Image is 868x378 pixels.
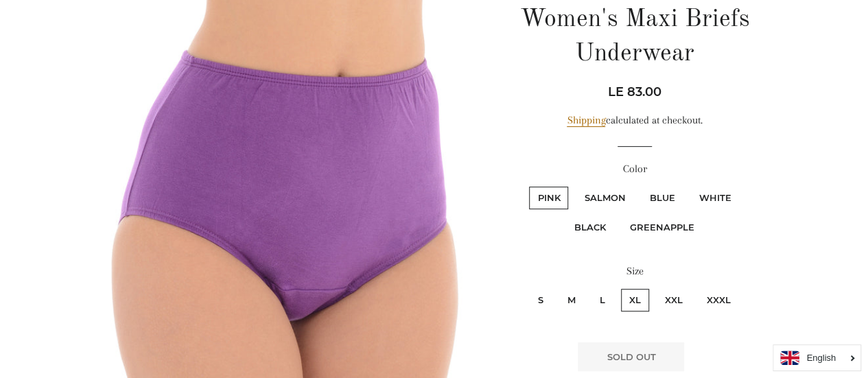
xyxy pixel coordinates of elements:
[806,353,836,362] i: English
[566,216,614,239] label: Black
[567,114,605,127] a: Shipping
[657,289,691,311] label: XXL
[578,342,684,371] button: Sold Out
[608,84,661,99] span: LE 83.00
[576,187,633,209] label: Salmon
[699,289,739,311] label: XXXL
[641,187,683,209] label: Blue
[591,289,613,311] label: L
[513,263,756,280] label: Size
[622,216,703,239] label: Greenapple
[607,351,655,362] span: Sold Out
[529,187,568,209] label: Pink
[690,187,739,209] label: White
[621,289,649,311] label: XL
[780,351,854,365] a: English
[559,289,584,311] label: M
[513,112,756,129] div: calculated at checkout.
[530,289,552,311] label: S
[513,161,756,178] label: Color
[513,3,756,72] h1: Women's Maxi Briefs Underwear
